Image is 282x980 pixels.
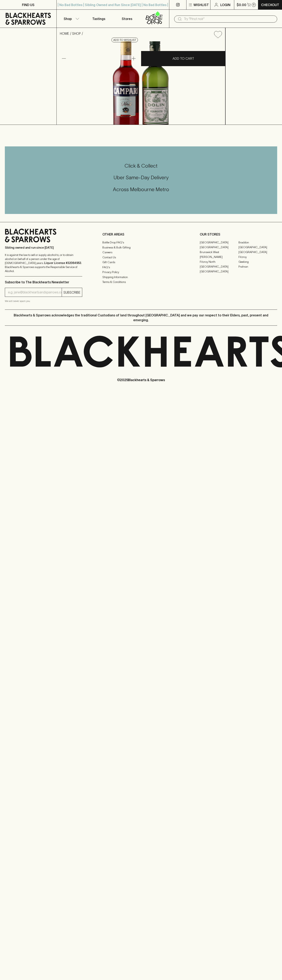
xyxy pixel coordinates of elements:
[173,56,194,61] p: ADD TO CART
[113,10,141,28] a: Stores
[238,245,277,250] a: [GEOGRAPHIC_DATA]
[200,254,238,259] a: [PERSON_NAME]
[184,16,274,22] input: Try "Pinot noir"
[72,32,81,35] a: SHOP
[5,174,277,181] h5: Uber Same-Day Delivery
[102,280,180,285] a: Terms & Conditions
[261,2,279,7] p: Checkout
[22,2,34,7] p: FIND US
[200,269,238,274] a: [GEOGRAPHIC_DATA]
[238,259,277,264] a: Geelong
[237,2,246,7] p: $0.00
[57,41,225,125] img: 32366.png
[200,240,238,245] a: [GEOGRAPHIC_DATA]
[44,261,81,265] strong: Liquor License #32064953
[62,288,82,297] button: SUBSCRIBE
[5,246,82,250] p: Sibling owned and run since [DATE]
[102,260,180,265] a: Gift Cards
[57,10,85,28] button: Shop
[200,232,277,237] p: OUR STORES
[64,16,72,21] p: Shop
[238,250,277,254] a: [GEOGRAPHIC_DATA]
[5,146,277,214] div: Call to action block
[238,264,277,269] a: Prahran
[102,255,180,260] a: Contact Us
[141,51,225,66] button: ADD TO CART
[5,253,82,273] p: It is against the law to sell or supply alcohol to, or to obtain alcohol on behalf of a person un...
[238,254,277,259] a: Fitzroy
[5,280,82,285] p: Subscribe to The Blackhearts Newsletter
[253,4,255,6] p: 0
[102,275,180,279] a: Shipping Information
[8,289,62,296] input: e.g. jane@blackheartsandsparrows.com.au
[200,250,238,254] a: Brunswick West
[200,264,238,269] a: [GEOGRAPHIC_DATA]
[122,16,132,21] p: Stores
[92,16,105,21] p: Tastings
[194,2,209,7] p: Wishlist
[102,245,180,250] a: Business & Bulk Gifting
[8,313,274,322] p: Blackhearts & Sparrows acknowledges the traditional Custodians of land throughout [GEOGRAPHIC_DAT...
[102,270,180,275] a: Privacy Policy
[5,163,277,169] h5: Click & Collect
[200,259,238,264] a: Fitzroy North
[102,250,180,255] a: Careers
[63,290,80,295] p: SUBSCRIBE
[102,232,180,237] p: OTHER AREAS
[102,265,180,270] a: FAQ's
[102,240,180,245] a: Bottle Drop FAQ's
[111,38,138,42] button: Add to wishlist
[200,245,238,250] a: [GEOGRAPHIC_DATA]
[238,240,277,245] a: Braddon
[220,2,230,7] p: Login
[212,29,224,40] button: Add to wishlist
[5,186,277,193] h5: Across Melbourne Metro
[5,299,82,303] p: We will never spam you
[85,10,113,28] a: Tastings
[60,32,69,35] a: HOME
